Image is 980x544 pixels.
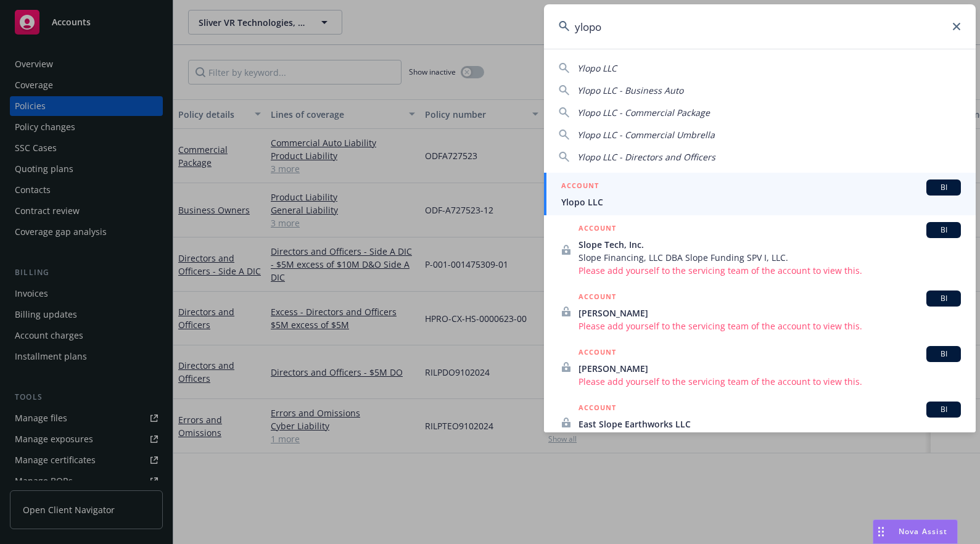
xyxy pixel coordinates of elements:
span: Please add yourself to the servicing team of the account to view this. [579,375,961,388]
span: BI [931,182,956,193]
span: Please add yourself to the servicing team of the account to view this. [579,319,961,332]
h5: ACCOUNT [561,179,599,194]
h5: ACCOUNT [579,402,616,416]
span: Ylopo LLC - Business Auto [577,84,683,96]
span: Please add yourself to the servicing team of the account to view this. [579,264,961,277]
span: Ylopo LLC - Commercial Umbrella [577,129,715,141]
input: Search... [544,4,976,49]
span: BI [931,348,956,360]
a: ACCOUNTBIEast Slope Earthworks LLCPlease add yourself to the servicing team of the account to vie... [544,395,976,450]
button: Nova Assist [873,519,958,544]
span: BI [931,225,956,236]
span: East Slope Earthworks LLC [579,418,961,431]
span: [PERSON_NAME] [579,307,961,319]
a: ACCOUNTBI[PERSON_NAME]Please add yourself to the servicing team of the account to view this. [544,339,976,395]
span: Ylopo LLC - Commercial Package [577,107,710,118]
h5: ACCOUNT [579,222,616,237]
a: ACCOUNTBIYlopo LLC [544,173,976,215]
a: ACCOUNTBISlope Tech, Inc.Slope Financing, LLC DBA Slope Funding SPV I, LLC.Please add yourself to... [544,215,976,284]
span: [PERSON_NAME] [579,362,961,375]
h5: ACCOUNT [579,346,616,361]
span: BI [931,293,956,304]
span: Ylopo LLC - Directors and Officers [577,151,715,163]
div: Drag to move [873,520,889,543]
span: Slope Financing, LLC DBA Slope Funding SPV I, LLC. [579,251,961,264]
a: ACCOUNTBI[PERSON_NAME]Please add yourself to the servicing team of the account to view this. [544,284,976,339]
span: Please add yourself to the servicing team of the account to view this. [579,431,961,443]
span: BI [931,404,956,415]
h5: ACCOUNT [579,291,616,305]
span: Ylopo LLC [561,196,961,208]
span: Nova Assist [899,526,947,537]
span: Slope Tech, Inc. [579,238,961,251]
span: Ylopo LLC [577,62,617,74]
